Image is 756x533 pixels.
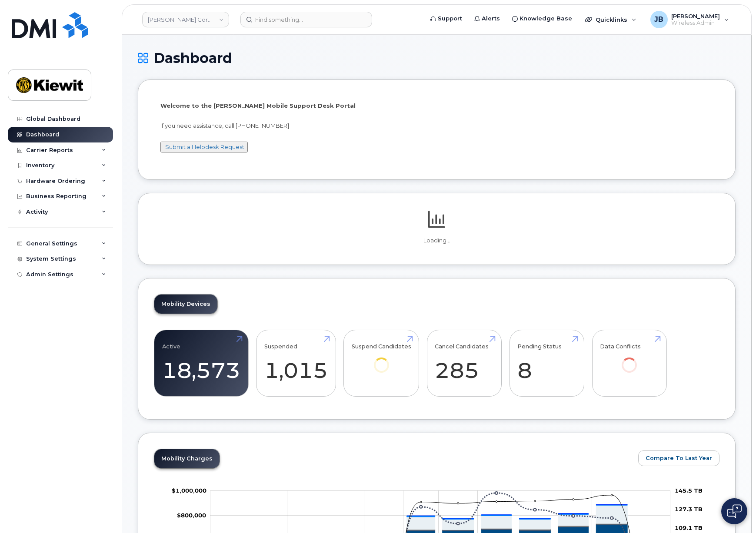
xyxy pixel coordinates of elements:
p: If you need assistance, call [PHONE_NUMBER] [160,122,713,130]
a: Suspend Candidates [352,334,411,384]
a: Active 18,573 [162,334,240,392]
tspan: 145.5 TB [675,487,703,494]
tspan: $1,000,000 [172,487,206,494]
span: Compare To Last Year [646,454,712,462]
a: Submit a Helpdesk Request [165,143,244,150]
a: Data Conflicts [600,334,659,384]
a: Cancel Candidates 285 [435,334,493,392]
tspan: $800,000 [177,512,206,519]
a: Mobility Devices [154,295,217,314]
p: Loading... [154,237,719,245]
g: $0 [177,512,206,519]
a: Mobility Charges [154,449,220,468]
h1: Dashboard [138,50,736,66]
tspan: 109.1 TB [675,524,703,531]
a: Pending Status 8 [517,334,576,392]
p: Welcome to the [PERSON_NAME] Mobile Support Desk Portal [160,102,713,110]
button: Compare To Last Year [638,450,719,466]
button: Submit a Helpdesk Request [160,142,248,152]
a: Suspended 1,015 [264,334,328,392]
img: Open chat [727,504,742,518]
tspan: 127.3 TB [675,506,703,513]
g: $0 [172,487,206,494]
